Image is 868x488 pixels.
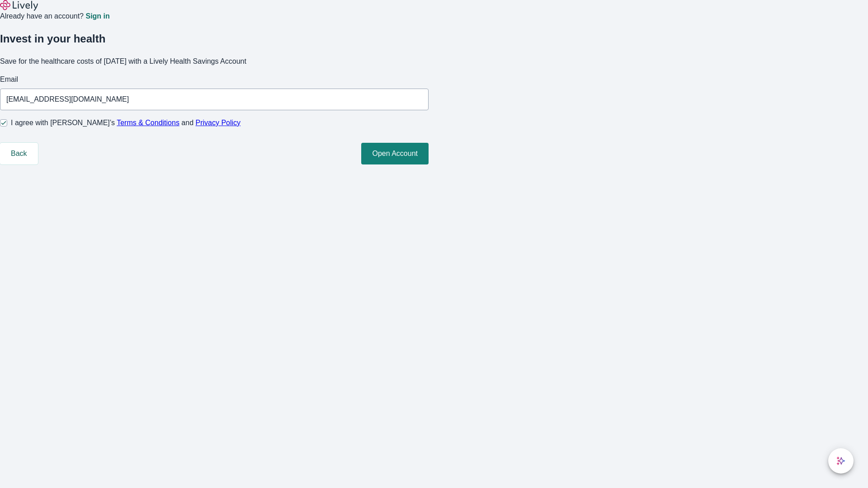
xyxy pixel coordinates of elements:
a: Privacy Policy [196,119,241,127]
a: Terms & Conditions [117,119,179,127]
button: Open Account [361,143,429,164]
button: chat [828,448,854,474]
a: Sign in [85,13,109,20]
svg: Lively AI Assistant [836,456,845,465]
span: I agree with [PERSON_NAME]’s and [11,117,241,128]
